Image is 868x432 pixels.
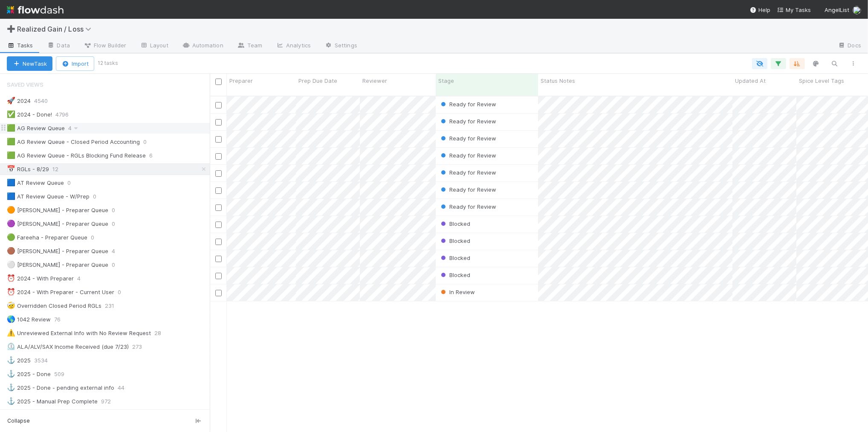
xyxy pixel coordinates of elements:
[112,246,124,257] span: 4
[439,271,470,279] div: Blocked
[7,417,30,425] span: Collapse
[362,76,387,85] span: Reviewer
[34,96,56,106] span: 4540
[7,260,108,270] div: [PERSON_NAME] - Preparer Queue
[133,39,175,53] a: Layout
[175,39,230,53] a: Automation
[7,328,151,339] div: Unreviewed External Info with No Review Request
[68,123,80,134] span: 4
[7,25,15,32] span: ➕
[17,25,95,33] span: Realized Gain / Loss
[7,370,15,377] span: ⚓
[7,219,108,229] div: [PERSON_NAME] - Preparer Queue
[91,232,103,243] span: 0
[215,153,222,160] input: Toggle Row Selected
[439,254,470,262] div: Blocked
[118,287,130,298] span: 0
[215,170,222,177] input: Toggle Row Selected
[825,6,849,13] span: AngelList
[541,76,575,85] span: Status Notes
[318,39,364,53] a: Settings
[132,342,150,352] span: 273
[7,193,15,200] span: 🟦
[7,342,129,352] div: ALA/ALV/SAX Income Received (due 7/23)
[439,151,496,160] div: Ready for Review
[7,138,15,145] span: 🟩
[439,220,470,227] span: Blocked
[7,356,15,364] span: ⚓
[7,179,15,186] span: 🟦
[7,369,51,379] div: 2025 - Done
[67,178,79,188] span: 0
[7,232,87,243] div: Fareeha - Preparer Queue
[7,152,15,159] span: 🟩
[7,314,51,325] div: 1042 Review
[34,355,56,366] span: 3534
[7,165,15,172] span: 📅
[40,39,77,53] a: Data
[439,134,496,143] div: Ready for Review
[7,343,15,350] span: ⏲️
[215,136,222,143] input: Toggle Row Selected
[215,204,222,211] input: Toggle Row Selected
[439,288,475,296] div: In Review
[7,205,108,216] div: [PERSON_NAME] - Preparer Queue
[7,382,114,393] div: 2025 - Done - pending external info
[7,123,65,134] div: AG Review Queue
[7,164,49,175] div: RGLs - 8/29
[154,328,170,339] span: 28
[439,254,470,261] span: Blocked
[269,39,318,53] a: Analytics
[52,164,67,175] span: 12
[7,150,146,161] div: AG Review Queue - RGLs Blocking Fund Release
[438,76,454,85] span: Stage
[7,3,64,17] img: logo-inverted-e16ddd16eac7371096b0.svg
[831,39,868,53] a: Docs
[439,100,496,108] div: Ready for Review
[7,287,114,298] div: 2024 - With Preparer - Current User
[93,191,105,202] span: 0
[118,382,133,393] span: 44
[7,97,15,104] span: 🚀
[56,56,94,71] button: Import
[7,246,108,257] div: [PERSON_NAME] - Preparer Queue
[7,247,15,254] span: 🟤
[77,273,89,284] span: 4
[439,169,496,176] span: Ready for Review
[7,111,15,118] span: ✅
[112,219,124,229] span: 0
[215,273,222,279] input: Toggle Row Selected
[439,135,496,142] span: Ready for Review
[215,290,222,296] input: Toggle Row Selected
[7,329,15,336] span: ⚠️
[7,274,15,282] span: ⏰
[7,96,31,106] div: 2024
[215,119,222,126] input: Toggle Row Selected
[215,187,222,194] input: Toggle Row Selected
[439,237,470,244] span: Blocked
[7,355,31,366] div: 2025
[229,76,253,85] span: Preparer
[439,236,470,245] div: Blocked
[7,191,90,202] div: AT Review Queue - W/Prep
[215,79,222,85] input: Toggle All Rows Selected
[215,102,222,108] input: Toggle Row Selected
[439,118,496,125] span: Ready for Review
[439,168,496,177] div: Ready for Review
[7,234,15,241] span: 🟢
[298,76,337,85] span: Prep Due Date
[7,301,101,311] div: Overridden Closed Period RGLs
[101,396,119,407] span: 972
[7,315,15,323] span: 🌎
[7,206,15,213] span: 🟠
[439,219,470,228] div: Blocked
[7,137,140,147] div: AG Review Queue - Closed Period Accounting
[98,59,118,67] small: 12 tasks
[7,220,15,227] span: 🟣
[7,288,15,295] span: ⏰
[7,396,98,407] div: 2025 - Manual Prep Complete
[7,109,52,120] div: 2024 - Done!
[149,150,161,161] span: 6
[7,76,43,93] span: Saved Views
[439,289,475,295] span: In Review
